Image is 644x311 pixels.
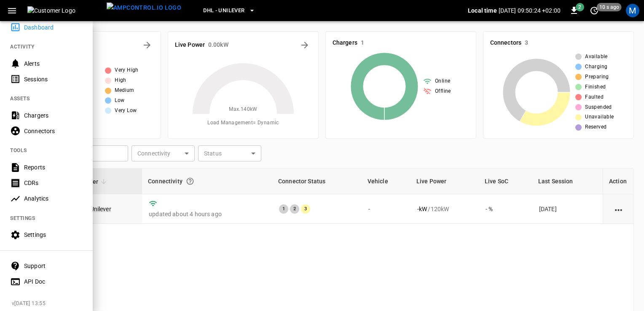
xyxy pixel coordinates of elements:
[203,6,244,16] span: DHL - Unilever
[499,6,561,15] p: [DATE] 09:50:24 +02:00
[576,3,584,11] span: 2
[24,23,83,32] div: Dashboard
[24,231,83,239] div: Settings
[24,59,83,68] div: Alerts
[597,3,622,11] span: 10 s ago
[24,127,83,135] div: Connectors
[24,179,83,187] div: CDRs
[24,163,83,172] div: Reports
[107,3,181,13] img: ampcontrol.io logo
[27,6,103,15] img: Customer Logo
[24,194,83,203] div: Analytics
[468,6,497,15] p: Local time
[24,75,83,83] div: Sessions
[24,277,83,286] div: API Doc
[24,262,83,270] div: Support
[588,4,601,17] button: set refresh interval
[626,4,639,17] div: profile-icon
[12,300,86,308] span: v [DATE] 13:55
[24,111,83,120] div: Chargers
